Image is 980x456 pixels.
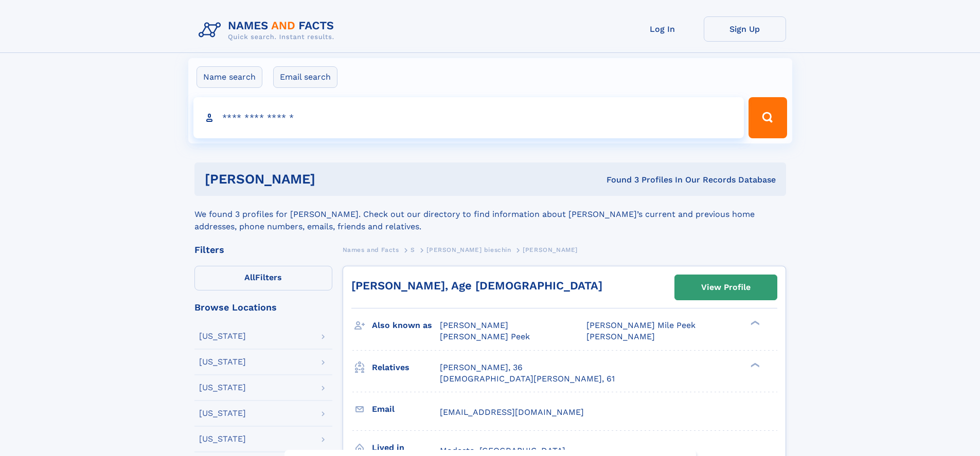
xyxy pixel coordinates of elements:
[199,409,246,417] div: [US_STATE]
[440,446,565,455] span: Modesto, [GEOGRAPHIC_DATA]
[440,332,530,341] span: [PERSON_NAME] Peek
[199,358,246,366] div: [US_STATE]
[701,276,751,299] div: View Profile
[197,66,262,88] label: Name search
[440,362,523,373] a: [PERSON_NAME], 36
[199,332,246,340] div: [US_STATE]
[351,279,602,292] a: [PERSON_NAME], Age [DEMOGRAPHIC_DATA]
[205,173,461,186] h1: [PERSON_NAME]
[411,246,415,253] span: S
[194,245,332,254] div: Filters
[440,373,615,385] a: [DEMOGRAPHIC_DATA][PERSON_NAME], 61
[440,407,584,417] span: [EMAIL_ADDRESS][DOMAIN_NAME]
[440,320,508,330] span: [PERSON_NAME]
[372,359,440,376] h3: Relatives
[244,272,255,282] span: All
[372,400,440,418] h3: Email
[194,303,332,312] div: Browse Locations
[411,243,415,256] a: S
[675,275,777,300] a: View Profile
[343,243,399,256] a: Names and Facts
[273,66,337,88] label: Email search
[199,384,246,392] div: [US_STATE]
[749,97,787,138] button: Search Button
[194,16,343,44] img: Logo Names and Facts
[586,320,696,330] span: [PERSON_NAME] Mile Peek
[621,16,704,42] a: Log In
[748,320,760,326] div: ❯
[194,266,332,290] label: Filters
[586,332,655,341] span: [PERSON_NAME]
[461,174,776,186] div: Found 3 Profiles In Our Records Database
[199,435,246,443] div: [US_STATE]
[704,16,786,42] a: Sign Up
[426,246,511,253] span: [PERSON_NAME] bieschin
[372,317,440,334] h3: Also known as
[523,246,578,253] span: [PERSON_NAME]
[426,243,511,256] a: [PERSON_NAME] bieschin
[194,196,786,233] div: We found 3 profiles for [PERSON_NAME]. Check out our directory to find information about [PERSON_...
[748,361,760,368] div: ❯
[193,97,744,138] input: search input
